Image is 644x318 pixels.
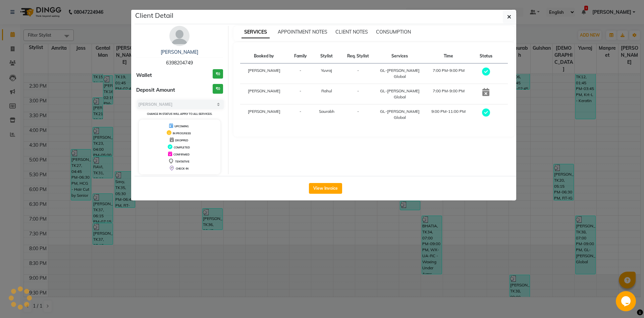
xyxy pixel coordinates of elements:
[335,29,368,35] span: CLIENT NOTES
[340,49,376,63] th: Req. Stylist
[173,132,191,135] span: IN PROGRESS
[380,108,420,121] div: GL-[PERSON_NAME] Global
[321,88,332,93] span: Rahul
[240,49,288,63] th: Booked by
[616,291,637,311] iframe: chat widget
[175,139,188,142] span: DROPPED
[174,125,189,128] span: UPCOMING
[340,84,376,104] td: -
[313,49,340,63] th: Stylist
[240,104,288,125] td: [PERSON_NAME]
[424,104,474,125] td: 9:00 PM-11:00 PM
[288,49,313,63] th: Family
[147,112,212,116] small: Change in status will apply to all services.
[161,49,198,55] a: [PERSON_NAME]
[213,69,223,79] h3: ₹0
[174,146,190,149] span: COMPLETED
[288,104,313,125] td: -
[424,49,474,63] th: Time
[424,63,474,84] td: 7:00 PM-9:00 PM
[166,60,193,66] span: 6398204749
[240,63,288,84] td: [PERSON_NAME]
[321,68,332,73] span: Yuvraj
[424,84,474,104] td: 7:00 PM-9:00 PM
[278,29,327,35] span: APPOINTMENT NOTES
[376,29,411,35] span: CONSUMPTION
[380,88,420,100] div: GL-[PERSON_NAME] Global
[173,153,190,156] span: CONFIRMED
[319,109,334,114] span: Saurabh
[136,86,175,94] span: Deposit Amount
[175,160,190,163] span: TENTATIVE
[176,167,189,170] span: CHECK-IN
[380,67,420,80] div: GL-[PERSON_NAME] Global
[288,84,313,104] td: -
[213,84,223,94] h3: ₹0
[474,49,498,63] th: Status
[376,49,424,63] th: Services
[340,63,376,84] td: -
[135,10,173,20] h5: Client Detail
[136,72,152,79] span: Wallet
[240,84,288,104] td: [PERSON_NAME]
[241,26,270,38] span: SERVICES
[309,183,342,194] button: View Invoice
[288,63,313,84] td: -
[340,104,376,125] td: -
[169,26,190,46] img: avatar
